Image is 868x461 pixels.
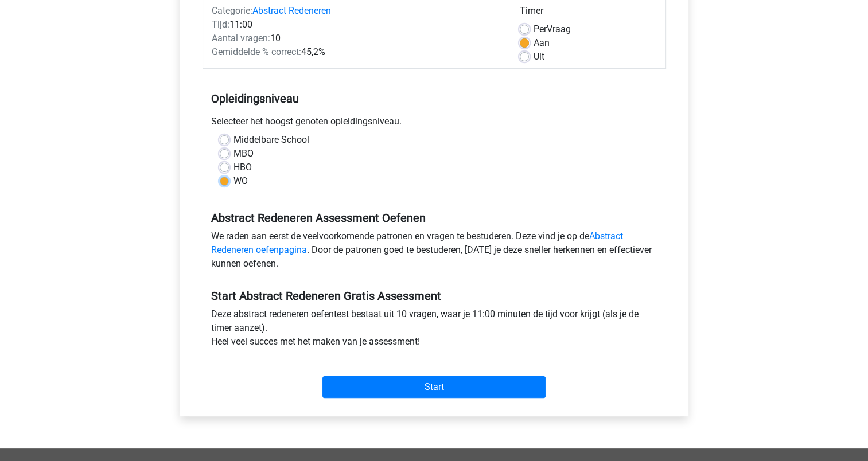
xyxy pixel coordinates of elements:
label: Uit [534,50,544,64]
label: WO [233,174,248,188]
div: Selecteer het hoogst genoten opleidingsniveau. [203,115,666,133]
span: Aantal vragen: [212,33,270,44]
span: Per [534,24,547,34]
span: Gemiddelde % correct: [212,46,301,57]
div: 11:00 [203,18,511,32]
div: 10 [203,32,511,45]
h5: Abstract Redeneren Assessment Oefenen [211,211,657,225]
h5: Opleidingsniveau [211,87,657,110]
input: Start [322,376,546,398]
a: Abstract Redeneren [252,5,331,16]
div: 45,2% [203,45,511,59]
div: We raden aan eerst de veelvoorkomende patronen en vragen te bestuderen. Deze vind je op de . Door... [203,229,666,275]
div: Deze abstract redeneren oefentest bestaat uit 10 vragen, waar je 11:00 minuten de tijd voor krijg... [203,307,666,353]
label: Middelbare School [233,133,309,147]
h5: Start Abstract Redeneren Gratis Assessment [211,289,657,303]
label: MBO [233,147,254,161]
div: Timer [520,4,657,22]
span: Tijd: [212,19,229,30]
label: Aan [534,36,550,50]
label: HBO [233,161,252,174]
span: Categorie: [212,5,252,16]
label: Vraag [534,22,571,36]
